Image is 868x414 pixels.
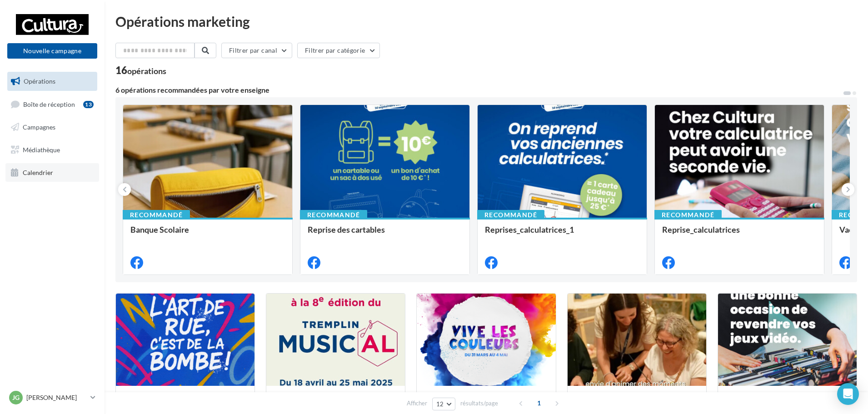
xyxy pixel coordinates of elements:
[436,400,444,408] span: 12
[83,101,94,108] div: 13
[5,140,99,160] a: Médiathèque
[407,399,427,408] span: Afficher
[115,15,857,28] div: Opérations marketing
[654,210,722,220] div: Recommandé
[24,77,55,85] span: Opérations
[23,100,75,108] span: Boîte de réception
[23,146,60,154] span: Médiathèque
[7,389,97,406] a: JG [PERSON_NAME]
[460,399,498,408] span: résultats/page
[300,210,367,220] div: Recommandé
[23,123,55,131] span: Campagnes
[123,210,190,220] div: Recommandé
[5,118,99,137] a: Campagnes
[115,86,843,94] div: 6 opérations recommandées par votre enseigne
[485,225,639,243] div: Reprises_calculatrices_1
[12,393,20,402] span: JG
[221,43,292,58] button: Filtrer par canal
[532,396,546,410] span: 1
[130,225,285,243] div: Banque Scolaire
[7,43,97,59] button: Nouvelle campagne
[477,210,544,220] div: Recommandé
[5,95,99,114] a: Boîte de réception13
[662,225,817,243] div: Reprise_calculatrices
[5,163,99,182] a: Calendrier
[115,65,166,75] div: 16
[297,43,380,58] button: Filtrer par catégorie
[5,72,99,91] a: Opérations
[127,67,166,75] div: opérations
[26,393,87,402] p: [PERSON_NAME]
[837,383,859,405] div: Open Intercom Messenger
[23,168,53,176] span: Calendrier
[308,225,462,243] div: Reprise des cartables
[432,398,455,410] button: 12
